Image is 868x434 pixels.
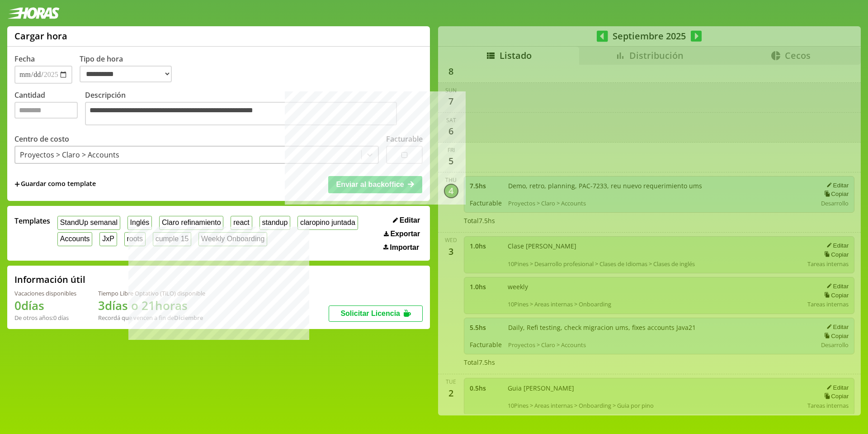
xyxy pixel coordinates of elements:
input: Cantidad [14,102,78,119]
h1: Cargar hora [14,30,67,42]
span: Templates [14,216,50,226]
span: Exportar [390,230,420,238]
label: Tipo de hora [80,54,179,84]
button: Editar [390,216,423,225]
span: Editar [400,216,420,224]
span: +Guardar como template [14,179,96,189]
label: Descripción [85,90,423,128]
label: Centro de costo [14,134,69,144]
button: Exportar [381,229,423,238]
b: Diciembre [174,314,203,322]
button: JxP [99,232,117,246]
button: StandUp semanal [57,216,120,230]
div: Proyectos > Claro > Accounts [20,150,119,160]
button: react [231,216,252,230]
h1: 3 días o 21 horas [98,297,205,314]
img: logotipo [7,7,60,19]
button: Solicitar Licencia [329,305,423,322]
button: claropino juntada [297,216,358,230]
span: Importar [390,243,419,252]
span: Solicitar Licencia [340,310,400,317]
button: cumple 15 [153,232,191,246]
button: roots [124,232,146,246]
span: + [14,179,20,189]
select: Tipo de hora [80,66,172,82]
button: Inglés [127,216,152,230]
button: Claro refinamiento [159,216,223,230]
button: Weekly Onboarding [198,232,267,246]
label: Fecha [14,54,35,64]
textarea: Descripción [85,102,397,125]
h1: 0 días [14,297,76,314]
div: Tiempo Libre Optativo (TiLO) disponible [98,289,205,297]
label: Cantidad [14,90,85,128]
div: Vacaciones disponibles [14,289,76,297]
span: Enviar al backoffice [336,181,404,188]
button: Enviar al backoffice [328,176,422,193]
div: Recordá que vencen a fin de [98,314,205,322]
h2: Información útil [14,273,85,286]
div: De otros años: 0 días [14,314,76,322]
button: standup [259,216,291,230]
label: Facturable [386,134,423,144]
button: Accounts [57,232,92,246]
